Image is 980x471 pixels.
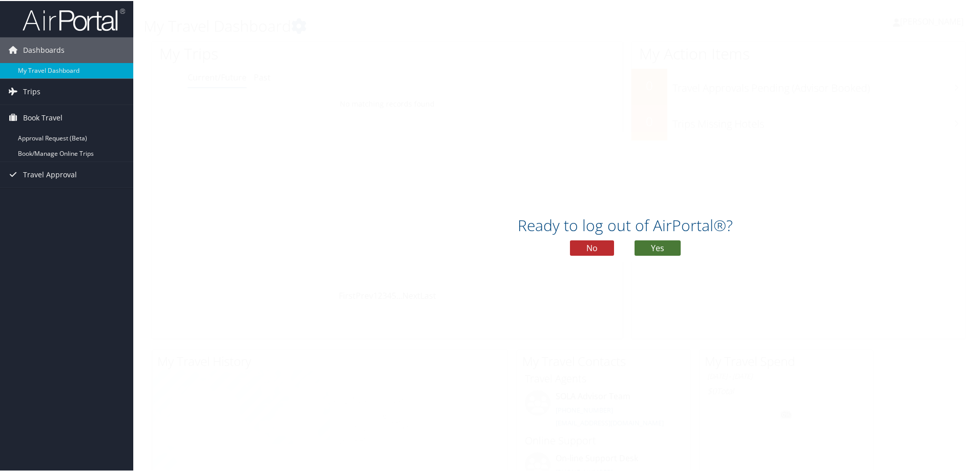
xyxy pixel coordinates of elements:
[23,7,125,31] img: airportal-logo.png
[635,239,681,255] button: Yes
[23,161,77,187] span: Travel Approval
[23,104,63,130] span: Book Travel
[23,78,40,104] span: Trips
[570,239,614,255] button: No
[23,36,65,62] span: Dashboards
